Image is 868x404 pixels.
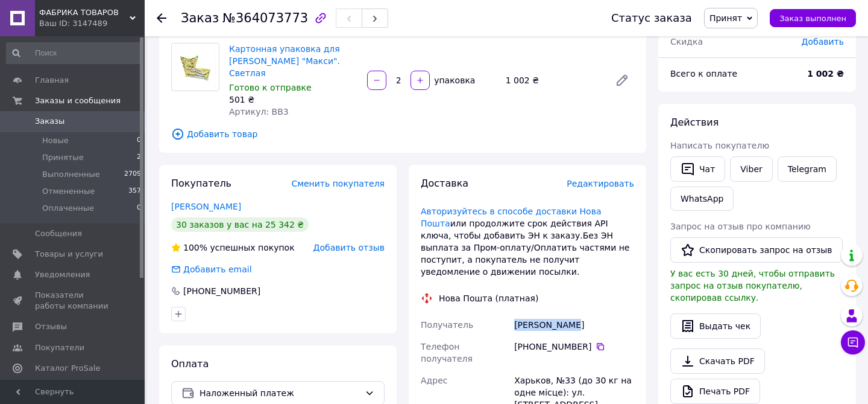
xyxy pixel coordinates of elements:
[779,14,846,23] span: Заказ выполнен
[35,116,64,127] span: Заказы
[42,152,84,163] span: Принятые
[512,314,637,336] div: [PERSON_NAME]
[35,290,112,312] span: Показатели работы компании
[128,186,141,197] span: 357
[42,169,100,180] span: Выполненные
[421,207,601,228] a: Авторизуйтесь в способе доставки Нова Пошта
[137,203,141,214] span: 0
[670,37,703,46] span: Скидка
[6,42,142,64] input: Поиск
[229,94,357,106] div: 501 ₴
[171,358,209,370] span: Оплата
[171,242,295,254] div: успешных покупок
[171,217,309,232] div: 30 заказов у вас на 25 342 ₴
[35,249,103,260] span: Товары и услуги
[421,320,473,330] span: Получатель
[802,37,844,46] span: Добавить
[670,348,765,374] a: Скачать PDF
[501,72,605,89] div: 1 002 ₴
[807,69,844,79] b: 1 002 ₴
[670,237,843,263] button: Скопировать запрос на отзыв
[770,9,856,27] button: Заказ выполнен
[670,156,725,182] button: Чат
[421,205,634,278] div: или продолжите срок действия АРІ ключа, чтобы добавить ЭН к заказу.Без ЭН выплата за Пром-оплату/...
[170,263,253,275] div: Добавить email
[670,141,769,150] span: Написать покупателю
[181,11,219,25] span: Заказ
[229,83,312,92] span: Готово к отправке
[229,107,289,117] span: Артикул: BB3
[42,135,69,146] span: Новые
[611,12,692,24] div: Статус заказа
[42,203,94,214] span: Оплаченные
[35,75,69,86] span: Главная
[35,95,121,106] span: Заказы и сообщения
[670,69,737,79] span: Всего к оплате
[229,44,340,78] a: Картонная упаковка для [PERSON_NAME] "Макси". Светлая
[182,263,253,275] div: Добавить email
[171,202,241,211] a: [PERSON_NAME]
[157,12,166,24] div: Вернуться назад
[436,292,541,304] div: Нова Пошта (платная)
[35,342,84,353] span: Покупатели
[709,13,742,23] span: Принят
[182,285,262,297] div: [PHONE_NUMBER]
[670,117,719,128] span: Действия
[670,379,760,404] a: Печать PDF
[292,179,385,188] span: Сменить покупателя
[39,18,145,29] div: Ваш ID: 3147489
[670,313,761,339] button: Выдать чек
[137,152,141,163] span: 2
[841,330,865,354] button: Чат с покупателем
[421,178,468,189] span: Доставка
[200,386,360,400] span: Наложенный платеж
[421,342,473,364] span: Телефон получателя
[39,7,130,18] span: ФАБРИКА ТОВАРОВ
[730,156,772,182] a: Viber
[171,178,231,189] span: Покупатель
[421,376,447,385] span: Адрес
[567,179,634,188] span: Редактировать
[175,43,216,91] img: Картонная упаковка для Блинов "Макси". Светлая
[778,156,837,182] a: Telegram
[35,321,67,332] span: Отзывы
[35,228,82,239] span: Сообщения
[670,187,734,211] a: WhatsApp
[670,269,835,303] span: У вас есть 30 дней, чтобы отправить запрос на отзыв покупателю, скопировав ссылку.
[35,363,100,374] span: Каталог ProSale
[137,135,141,146] span: 0
[171,127,634,141] span: Добавить товар
[610,68,634,92] a: Редактировать
[514,341,634,353] div: [PHONE_NUMBER]
[670,222,811,231] span: Запрос на отзыв про компанию
[35,269,90,280] span: Уведомления
[42,186,95,197] span: Отмененные
[183,243,207,252] span: 100%
[431,74,476,86] div: упаковка
[313,243,385,252] span: Добавить отзыв
[222,11,308,25] span: №364073773
[124,169,141,180] span: 2709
